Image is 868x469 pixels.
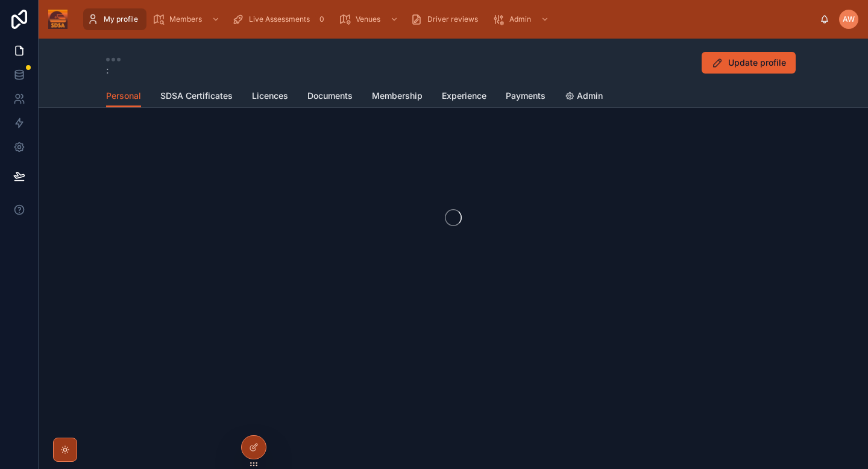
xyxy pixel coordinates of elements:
[83,8,146,30] a: My profile
[106,85,141,108] a: Personal
[48,10,68,29] img: App logo
[506,90,546,102] span: Payments
[335,8,404,30] a: Venues
[307,90,353,102] span: Documents
[160,90,233,102] span: SDSA Certificates
[372,90,423,102] span: Membership
[160,85,233,109] a: SDSA Certificates
[442,85,486,109] a: Experience
[307,85,353,109] a: Documents
[372,85,423,109] a: Membership
[228,8,333,30] a: Live Assessments0
[577,90,603,102] span: Admin
[442,90,486,102] span: Experience
[407,8,486,30] a: Driver reviews
[356,14,380,24] span: Venues
[149,8,226,30] a: Members
[728,57,786,69] span: Update profile
[315,12,329,27] div: 0
[104,14,138,24] span: My profile
[106,90,141,102] span: Personal
[489,8,555,30] a: Admin
[506,85,546,109] a: Payments
[249,14,310,24] span: Live Assessments
[509,14,531,24] span: Admin
[106,63,121,77] span: :
[565,85,603,109] a: Admin
[252,85,288,109] a: Licences
[843,14,855,24] span: AW
[702,52,796,74] button: Update profile
[427,14,478,24] span: Driver reviews
[77,6,820,33] div: scrollable content
[169,14,202,24] span: Members
[252,90,288,102] span: Licences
